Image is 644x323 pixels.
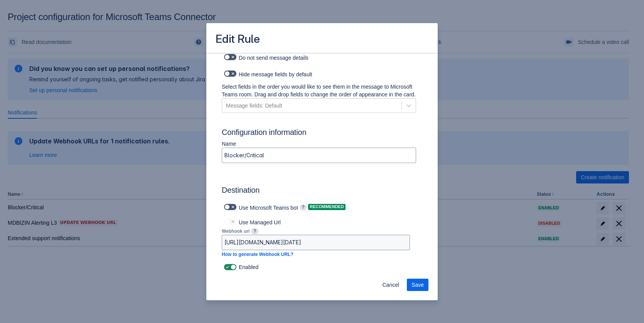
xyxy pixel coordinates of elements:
span: Save [411,279,424,291]
p: Name [222,140,416,148]
div: Do not send message details [222,52,416,62]
span: Webhook url [222,229,250,234]
span: Recommended [308,205,346,209]
div: Enabled [222,262,422,273]
span: ? [251,228,258,234]
p: Select fields in the order you would like to see them in the message to Microsoft Teams room. Dra... [222,83,416,98]
span: Cancel [382,279,399,291]
input: Please enter the webhook url here [222,236,410,249]
span: ? [300,204,307,210]
h3: Configuration information [222,128,422,140]
input: Please enter the name of the rule here [222,148,416,162]
a: How to generate Webhook URL? [222,252,293,257]
div: Use Microsoft Teams bot [222,202,298,212]
div: Message fields: Default [226,102,282,109]
button: Save [407,279,428,291]
button: Cancel [378,279,404,291]
h3: Edit Rule [216,32,260,47]
div: Hide message fields by default [222,68,416,79]
a: ? [251,228,258,234]
div: Use Managed Url [222,216,410,227]
h3: Destination [222,185,416,198]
